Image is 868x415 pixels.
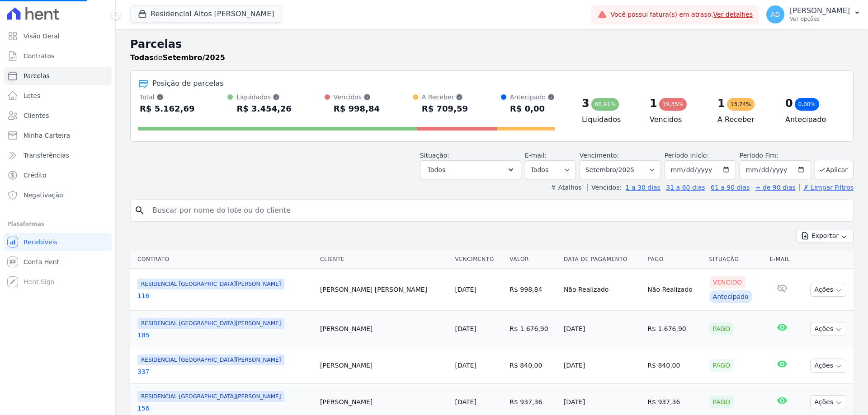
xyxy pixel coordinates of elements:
[644,347,705,384] td: R$ 840,00
[137,331,313,340] a: 185
[810,395,846,409] button: Ações
[24,151,69,160] span: Transferências
[591,98,619,111] div: 66,91%
[506,269,560,311] td: R$ 998,84
[24,111,49,120] span: Clientes
[771,11,780,18] span: AD
[795,98,819,111] div: 0,00%
[428,164,445,175] span: Todos
[560,347,644,384] td: [DATE]
[610,10,753,19] span: Você possui fatura(s) em atraso.
[130,53,154,62] strong: Todas
[4,27,112,45] a: Visão Geral
[4,47,112,65] a: Contratos
[4,166,112,184] a: Crédito
[506,347,560,384] td: R$ 840,00
[650,114,703,125] h4: Vencidos
[24,32,60,41] span: Visão Geral
[316,250,451,269] th: Cliente
[4,87,112,105] a: Lotes
[24,191,63,200] span: Negativação
[420,152,449,159] label: Situação:
[130,250,316,269] th: Contrato
[140,93,194,102] div: Total
[799,184,854,191] a: ✗ Limpar Filtros
[24,91,41,100] span: Lotes
[713,11,753,18] a: Ver detalhes
[24,131,70,140] span: Minha Carteira
[582,96,590,111] div: 3
[452,250,506,269] th: Vencimento
[525,152,547,159] label: E-mail:
[4,107,112,125] a: Clientes
[137,354,284,365] span: RESIDENCIAL [GEOGRAPHIC_DATA][PERSON_NAME]
[137,404,313,413] a: 156
[4,253,112,271] a: Conta Hent
[4,186,112,204] a: Negativação
[236,102,291,116] div: R$ 3.454,26
[455,398,476,406] a: [DATE]
[790,15,850,23] p: Ver opções
[810,359,846,373] button: Ações
[766,250,798,269] th: E-mail
[137,279,284,289] span: RESIDENCIAL [GEOGRAPHIC_DATA][PERSON_NAME]
[334,102,380,116] div: R$ 998,84
[137,291,313,300] a: 116
[560,269,644,311] td: Não Realizado
[785,96,793,111] div: 0
[727,98,755,111] div: 13,74%
[236,93,291,102] div: Liquidados
[24,171,47,180] span: Crédito
[147,201,849,219] input: Buscar por nome do lote ou do cliente
[665,152,709,159] label: Período Inicío:
[4,126,112,145] a: Minha Carteira
[706,250,766,269] th: Situação
[455,286,476,293] a: [DATE]
[137,391,284,402] span: RESIDENCIAL [GEOGRAPHIC_DATA][PERSON_NAME]
[709,276,746,289] div: Vencido
[455,362,476,369] a: [DATE]
[551,184,581,191] label: ↯ Atalhos
[4,233,112,251] a: Recebíveis
[659,98,687,111] div: 19,35%
[711,184,750,191] a: 61 a 90 dias
[7,219,108,229] div: Plataformas
[422,93,468,102] div: A Receber
[666,184,705,191] a: 31 a 60 dias
[709,359,734,372] div: Pago
[134,205,145,216] i: search
[790,6,850,15] p: [PERSON_NAME]
[560,250,644,269] th: Data de Pagamento
[316,311,451,347] td: [PERSON_NAME]
[650,96,657,111] div: 1
[740,151,811,160] label: Período Fim:
[560,311,644,347] td: [DATE]
[709,322,734,335] div: Pago
[506,311,560,347] td: R$ 1.676,90
[316,347,451,384] td: [PERSON_NAME]
[163,53,225,62] strong: Setembro/2025
[422,102,468,116] div: R$ 709,59
[130,52,225,63] p: de
[24,238,57,247] span: Recebíveis
[510,93,555,102] div: Antecipado
[510,102,555,116] div: R$ 0,00
[815,160,854,179] button: Aplicar
[4,67,112,85] a: Parcelas
[130,36,854,52] h2: Parcelas
[137,367,313,376] a: 337
[717,114,771,125] h4: A Receber
[717,96,725,111] div: 1
[810,322,846,336] button: Ações
[810,283,846,297] button: Ações
[140,102,194,116] div: R$ 5.162,69
[137,318,284,329] span: RESIDENCIAL [GEOGRAPHIC_DATA][PERSON_NAME]
[455,325,476,332] a: [DATE]
[785,114,839,125] h4: Antecipado
[587,184,622,191] label: Vencidos:
[420,160,521,179] button: Todos
[759,2,868,27] button: AD [PERSON_NAME] Ver opções
[130,5,282,23] button: Residencial Altos [PERSON_NAME]
[24,51,54,61] span: Contratos
[709,396,734,408] div: Pago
